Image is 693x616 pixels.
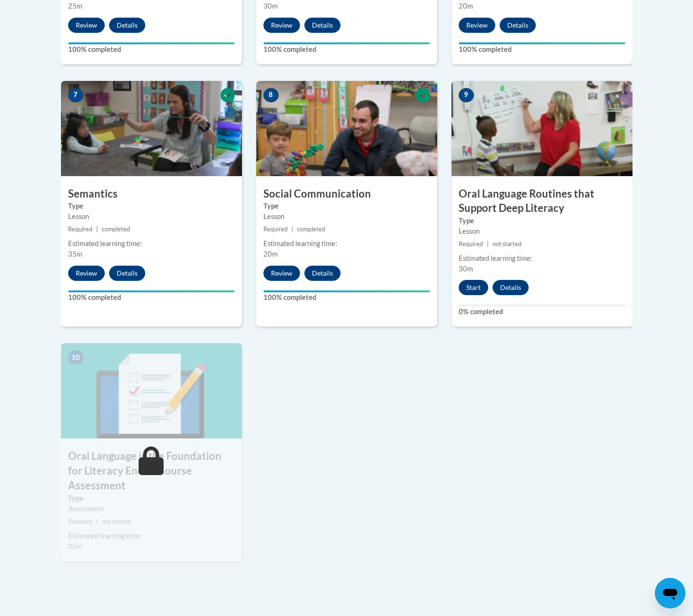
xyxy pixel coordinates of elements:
[452,81,633,176] img: Course Image
[68,211,235,222] div: Lesson
[459,2,473,10] span: 20m
[68,18,105,33] button: Review
[655,578,685,608] iframe: Button to launch messaging window
[459,216,625,226] label: Type
[68,42,235,44] div: Your progress
[263,201,430,211] label: Type
[109,18,145,33] button: Details
[102,226,130,233] span: completed
[68,201,235,211] label: Type
[102,518,131,525] span: not started
[96,518,98,525] span: |
[68,292,235,303] label: 100% completed
[263,44,430,55] label: 100% completed
[68,290,235,292] div: Your progress
[459,280,488,295] button: Start
[459,42,625,44] div: Your progress
[459,265,473,273] span: 30m
[263,266,300,281] button: Review
[492,240,522,248] span: not started
[459,88,474,102] span: 9
[291,226,293,233] span: |
[61,187,242,201] h3: Semantics
[492,280,529,295] button: Details
[263,226,288,233] span: Required
[263,211,430,222] div: Lesson
[61,81,242,176] img: Course Image
[304,266,341,281] button: Details
[68,504,235,514] div: Assessment
[263,2,278,10] span: 30m
[263,238,430,249] div: Estimated learning time:
[263,292,430,303] label: 100% completed
[459,253,625,264] div: Estimated learning time:
[297,226,325,233] span: completed
[263,42,430,44] div: Your progress
[459,44,625,55] label: 100% completed
[109,266,145,281] button: Details
[263,290,430,292] div: Your progress
[256,187,437,201] h3: Social Communication
[459,18,495,33] button: Review
[96,226,98,233] span: |
[263,18,300,33] button: Review
[68,531,235,541] div: Estimated learning time:
[263,250,278,258] span: 20m
[263,88,279,102] span: 8
[459,240,483,248] span: Required
[304,18,341,33] button: Details
[68,542,82,550] span: 20m
[487,240,489,248] span: |
[68,350,83,365] span: 10
[68,226,92,233] span: Required
[68,250,82,258] span: 35m
[452,187,633,216] h3: Oral Language Routines that Support Deep Literacy
[61,449,242,493] h3: Oral Language is the Foundation for Literacy End of Course Assessment
[61,343,242,438] img: Course Image
[68,238,235,249] div: Estimated learning time:
[68,44,235,55] label: 100% completed
[459,226,625,237] div: Lesson
[68,493,235,504] label: Type
[68,266,105,281] button: Review
[68,2,82,10] span: 25m
[459,307,625,317] label: 0% completed
[256,81,437,176] img: Course Image
[68,88,83,102] span: 7
[500,18,536,33] button: Details
[68,518,92,525] span: Required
